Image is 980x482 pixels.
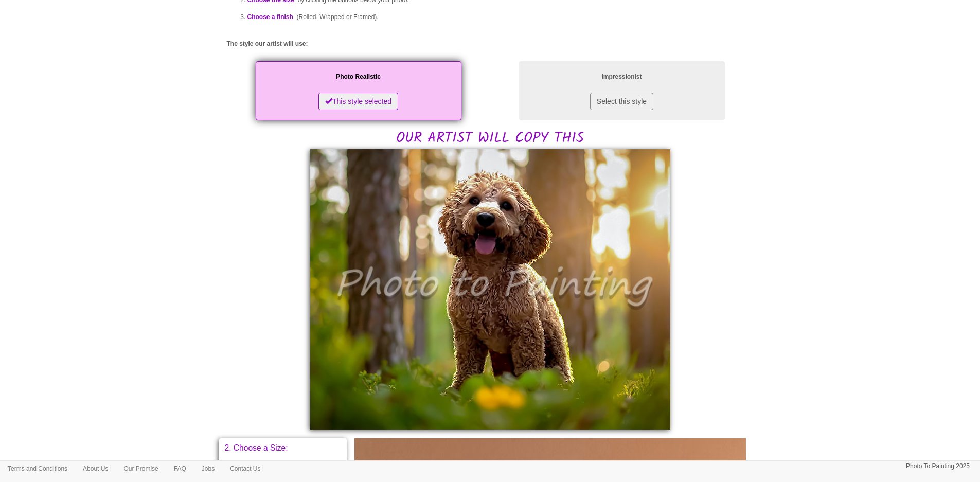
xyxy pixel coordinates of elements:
[247,13,293,21] span: Choose a finish
[247,9,754,26] li: , (Rolled, Wrapped or Framed).
[529,72,715,82] p: Impressionist
[227,40,308,48] label: The style our artist will use:
[310,149,670,430] img: kate, please would you:
[225,444,342,452] p: 2. Choose a Size:
[194,461,222,476] a: Jobs
[116,461,166,476] a: Our Promise
[266,72,451,82] p: Photo Realistic
[166,461,194,476] a: FAQ
[222,461,268,476] a: Contact Us
[318,93,398,110] button: This style selected
[227,59,754,147] h2: OUR ARTIST WILL COPY THIS
[590,93,653,110] button: Select this style
[906,461,970,472] p: Photo To Painting 2025
[75,461,116,476] a: About Us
